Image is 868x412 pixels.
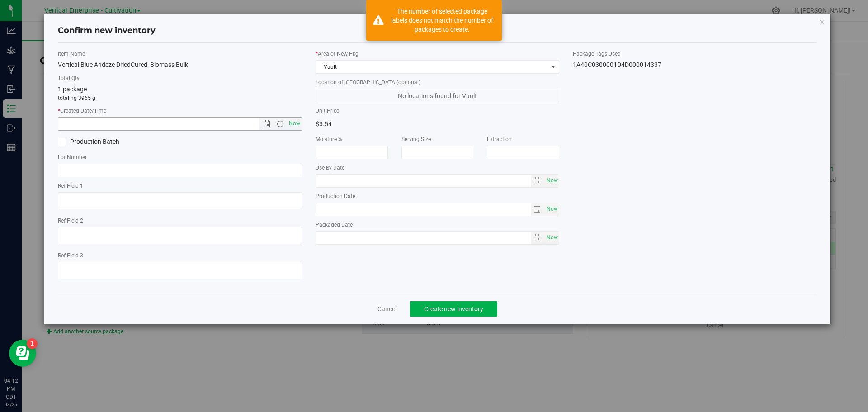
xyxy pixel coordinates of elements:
[316,107,431,115] label: Unit Price
[544,232,559,244] span: select
[316,221,560,229] label: Packaged Date
[259,120,274,128] span: Open the date view
[531,203,544,216] span: select
[58,107,302,115] label: Created Date/Time
[544,203,560,216] span: Set Current date
[316,61,548,73] span: Vault
[424,305,483,313] span: Create new inventory
[377,304,396,313] a: Cancel
[531,232,544,244] span: select
[58,25,156,37] h4: Confirm new inventory
[58,50,302,58] label: Item Name
[287,117,302,130] span: Set Current date
[58,217,302,225] label: Ref Field 2
[58,182,302,190] label: Ref Field 1
[531,175,544,187] span: select
[544,231,560,244] span: Set Current date
[389,7,495,34] div: The number of selected package labels does not match the number of packages to create.
[544,203,559,216] span: select
[316,89,560,102] span: No locations found for Vault
[58,60,302,70] div: Vertical Blue Andeze DriedCured_Biomass Bulk
[58,153,302,161] label: Lot Number
[410,301,497,317] button: Create new inventory
[58,94,302,102] p: totaling 3965 g
[316,192,560,200] label: Production Date
[573,60,817,70] div: 1A40C0300001D4D000014337
[316,117,431,131] div: $3.54
[396,79,420,85] span: (optional)
[9,340,36,367] iframe: Resource center
[27,338,38,349] iframe: Resource center unread badge
[272,120,288,128] span: Open the time view
[487,135,559,143] label: Extraction
[58,251,302,260] label: Ref Field 3
[58,137,173,147] label: Production Batch
[544,174,560,187] span: Set Current date
[58,85,87,93] span: 1 package
[401,135,474,143] label: Serving Size
[316,164,560,172] label: Use By Date
[573,50,817,58] label: Package Tags Used
[316,135,388,143] label: Moisture %
[544,175,559,187] span: select
[316,78,560,86] label: Location of [GEOGRAPHIC_DATA]
[58,74,302,82] label: Total Qty
[316,50,560,58] label: Area of New Pkg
